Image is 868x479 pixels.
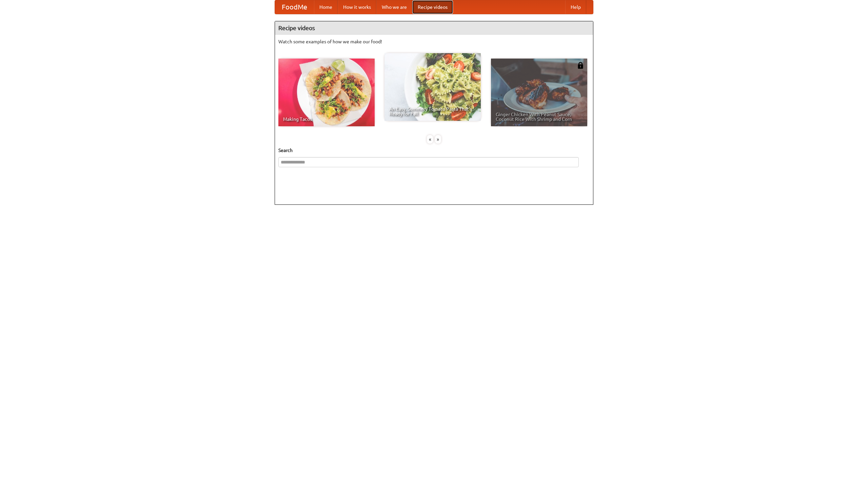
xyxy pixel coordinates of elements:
a: How it works [338,0,376,14]
img: 483408.png [577,62,584,69]
a: Who we are [376,0,412,14]
a: Home [314,0,338,14]
div: » [435,135,441,144]
a: An Easy, Summery Tomato Pasta That's Ready for Fall [384,53,481,121]
a: Recipe videos [412,0,453,14]
a: Help [565,0,586,14]
p: Watch some examples of how we make our food! [278,38,590,45]
span: Making Tacos [283,117,370,122]
a: FoodMe [275,0,314,14]
h4: Recipe videos [275,21,593,35]
a: Making Tacos [278,59,375,126]
div: « [427,135,433,144]
span: An Easy, Summery Tomato Pasta That's Ready for Fall [389,107,476,116]
h5: Search [278,147,590,154]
